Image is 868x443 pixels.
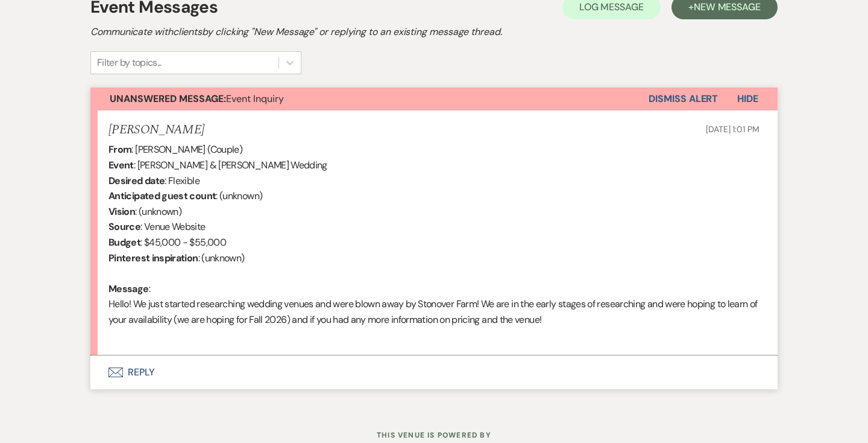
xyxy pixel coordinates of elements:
[718,88,778,110] button: Hide
[649,88,718,110] button: Dismiss Alert
[108,174,165,187] b: Desired date
[108,143,131,156] b: From
[694,1,761,13] span: New Message
[90,25,778,39] h2: Communicate with clients by clicking "New Message" or replying to an existing message thread.
[108,123,204,138] h5: [PERSON_NAME]
[108,159,134,171] b: Event
[579,1,644,13] span: Log Message
[108,142,759,343] div: : [PERSON_NAME] (Couple) : [PERSON_NAME] & [PERSON_NAME] Wedding : Flexible : (unknown) : (unknow...
[108,236,140,249] b: Budget
[108,252,198,264] b: Pinterest inspiration
[706,124,759,135] span: [DATE] 1:01 PM
[108,190,216,202] b: Anticipated guest count
[97,56,162,70] div: Filter by topics...
[108,220,140,233] b: Source
[110,92,284,105] span: Event Inquiry
[90,355,778,389] button: Reply
[108,205,135,218] b: Vision
[110,92,226,105] strong: Unanswered Message:
[737,92,758,105] span: Hide
[108,282,149,295] b: Message
[90,88,649,110] button: Unanswered Message:Event Inquiry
